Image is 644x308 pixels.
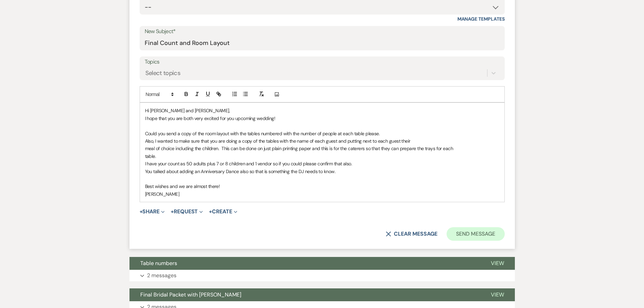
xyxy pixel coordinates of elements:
p: table. [145,152,499,160]
p: I hope that you are both very excited for you upcoming wedding! [145,115,499,122]
a: Manage Templates [457,16,505,22]
p: Could you send a copy of the room layout with the tables numbered with the number of people at ea... [145,130,499,137]
button: Clear message [386,231,437,237]
button: View [480,288,515,301]
button: Table numbers [129,257,480,270]
span: View [491,291,504,298]
p: Also, I wanted to make sure that you are doing a copy of the tables with the name of each guest a... [145,137,499,145]
label: Topics [145,57,500,67]
button: Send Message [447,227,504,241]
div: Select topics [145,69,181,78]
button: Share [140,209,165,214]
button: Request [171,209,203,214]
button: Final Bridal Packet with [PERSON_NAME] [129,288,480,301]
span: Table numbers [140,260,177,267]
span: + [171,209,174,214]
button: View [480,257,515,270]
p: You talked about adding an Anniversary Dance also so that is something the DJ needs to know. [145,168,499,175]
p: Hi [PERSON_NAME] and [PERSON_NAME], [145,107,499,114]
button: Create [209,209,237,214]
p: meal of choice including the children. This can be done on just plain printing paper and this is ... [145,145,499,152]
p: I have your count as 50 adults plus 7 or 8 children and 1 vendor so if you could please confirm t... [145,160,499,167]
span: + [140,209,143,214]
span: Final Bridal Packet with [PERSON_NAME] [140,291,241,298]
button: 2 messages [129,270,515,281]
span: View [491,260,504,267]
label: New Subject* [145,27,500,37]
p: 2 messages [147,271,176,280]
p: [PERSON_NAME] [145,190,499,198]
span: + [209,209,212,214]
p: Best wishes and we are almost there! [145,183,499,190]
